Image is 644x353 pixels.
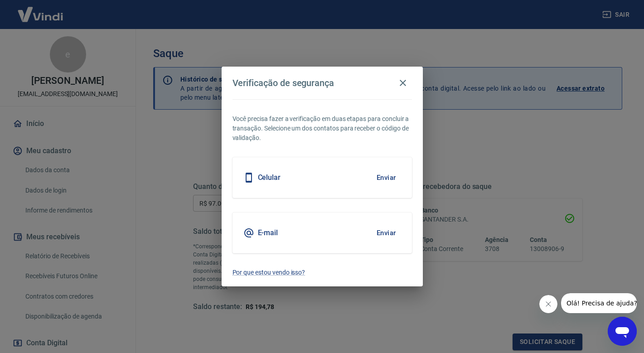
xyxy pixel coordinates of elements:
[5,6,76,14] span: Olá! Precisa de ajuda?
[232,114,412,143] p: Você precisa fazer a verificação em duas etapas para concluir a transação. Selecione um dos conta...
[372,168,401,187] button: Enviar
[258,228,278,237] h5: E-mail
[539,295,557,313] iframe: Close message
[258,173,281,182] h5: Celular
[232,268,412,277] a: Por que estou vendo isso?
[372,223,401,242] button: Enviar
[232,77,334,88] h4: Verificação de segurança
[561,293,637,313] iframe: Message from company
[608,317,637,346] iframe: Button to launch messaging window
